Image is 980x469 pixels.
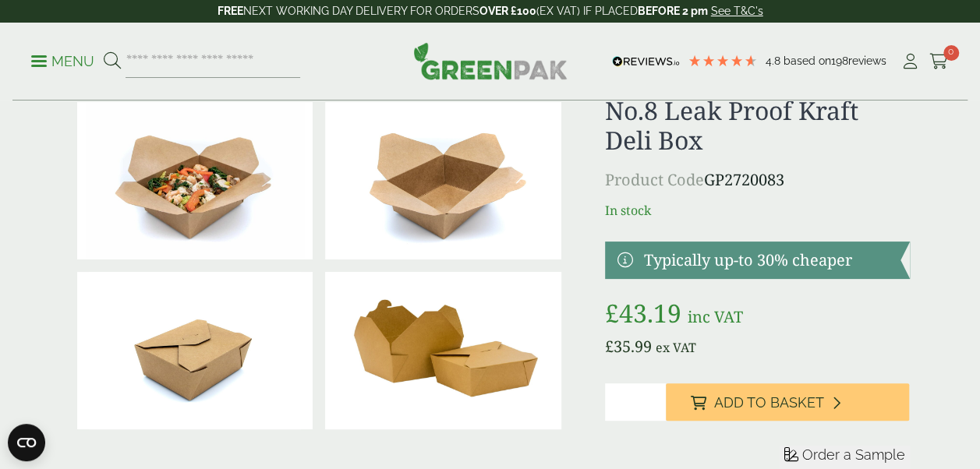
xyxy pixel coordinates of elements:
[711,5,763,17] a: See T&C's
[929,50,949,73] a: 0
[605,336,652,357] bdi: 35.99
[31,52,94,71] p: Menu
[831,55,848,67] span: 198
[605,336,614,357] span: £
[605,201,910,220] p: In stock
[766,55,784,67] span: 4.8
[218,5,243,17] strong: FREE
[479,5,536,17] strong: OVER £100
[605,169,704,190] span: Product Code
[666,383,910,421] button: Add to Basket
[413,42,568,79] img: GreenPak Supplies
[8,424,45,461] button: Open CMP widget
[656,339,696,356] span: ex VAT
[638,5,708,17] strong: BEFORE 2 pm
[31,52,94,68] a: Menu
[784,55,831,67] span: Based on
[714,394,824,411] span: Add to Basket
[325,102,561,259] img: Deli Box No8 Open
[77,272,313,429] img: Deli Box No8 Closed
[848,55,886,67] span: reviews
[605,96,910,156] h1: No.8 Leak Proof Kraft Deli Box
[612,56,680,67] img: REVIEWS.io
[605,296,681,330] bdi: 43.19
[325,272,561,429] img: No.8 Leak Proof Kraft Deli Box Full Case Of 0
[802,446,905,463] span: Order a Sample
[605,296,619,330] span: £
[943,45,959,61] span: 0
[605,168,910,192] p: GP2720083
[929,54,949,69] i: Cart
[688,54,758,68] div: 4.79 Stars
[688,306,743,327] span: inc VAT
[900,54,920,69] i: My Account
[77,102,313,259] img: No 8 Deli Box With Prawn Chicken Stir Fry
